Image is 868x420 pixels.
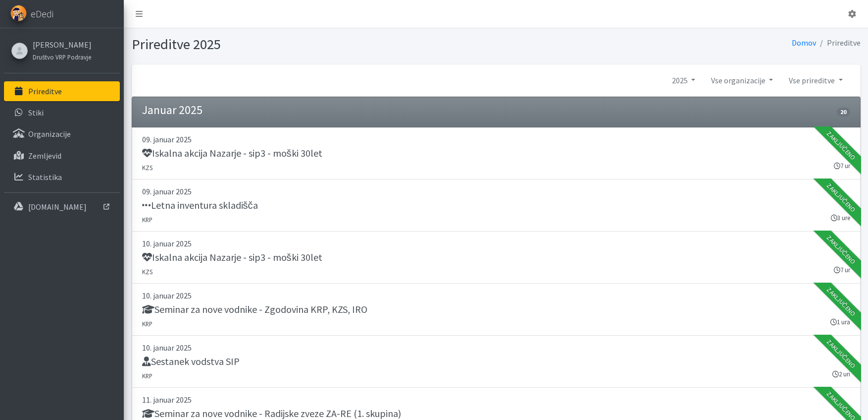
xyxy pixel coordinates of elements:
[142,216,153,224] small: KRP
[792,38,816,48] a: Domov
[781,70,850,90] a: Vse prireditve
[10,5,27,21] img: eDedi
[664,70,703,90] a: 2025
[142,342,850,354] p: 10. januar 2025
[142,290,850,301] p: 10. januar 2025
[142,103,203,118] h4: Januar 2025
[142,133,850,145] p: 09. januar 2025
[142,408,401,420] h5: Seminar za nove vodnike - Radijske zveze ZA-RE (1. skupina)
[33,53,91,61] small: Društvo VRP Podravje
[142,320,153,328] small: KRP
[28,151,61,161] p: Zemljevid
[142,164,153,172] small: KZS
[28,108,44,118] p: Stiki
[4,146,120,166] a: Zemljevid
[142,251,322,263] h5: Iskalna akcija Nazarje - sip3 - moški 30let
[4,103,120,122] a: Stiki
[28,129,71,139] p: Organizacije
[142,199,258,211] h5: Letna inventura skladišča
[142,147,322,159] h5: Iskalna akcija Nazarje - sip3 - moški 30let
[816,36,861,50] li: Prireditve
[33,39,92,51] a: [PERSON_NAME]
[4,197,120,217] a: [DOMAIN_NAME]
[142,303,367,315] h5: Seminar za nove vodnike - Zgodovina KRP, KZS, IRO
[142,356,240,367] h5: Sestanek vodstva SIP
[33,51,92,62] a: Društvo VRP Podravje
[4,167,120,187] a: Statistika
[132,232,861,284] a: 10. januar 2025 Iskalna akcija Nazarje - sip3 - moški 30let KZS 7 ur Zaključeno
[4,81,120,101] a: Prireditve
[132,127,861,180] a: 09. januar 2025 Iskalna akcija Nazarje - sip3 - moški 30let KZS 7 ur Zaključeno
[142,238,850,249] p: 10. januar 2025
[132,284,861,336] a: 10. januar 2025 Seminar za nove vodnike - Zgodovina KRP, KZS, IRO KRP 1 ura Zaključeno
[28,202,87,212] p: [DOMAIN_NAME]
[142,394,850,406] p: 11. januar 2025
[28,86,62,96] p: Prireditve
[132,180,861,232] a: 09. januar 2025 Letna inventura skladišča KRP 3 ure Zaključeno
[142,268,153,276] small: KZS
[142,372,153,380] small: KRP
[132,36,493,53] h1: Prireditve 2025
[132,336,861,388] a: 10. januar 2025 Sestanek vodstva SIP KRP 2 uri Zaključeno
[31,6,53,21] span: eDedi
[4,124,120,144] a: Organizacije
[142,185,850,197] p: 09. januar 2025
[837,108,850,117] span: 20
[703,70,781,90] a: Vse organizacije
[28,172,62,182] p: Statistika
